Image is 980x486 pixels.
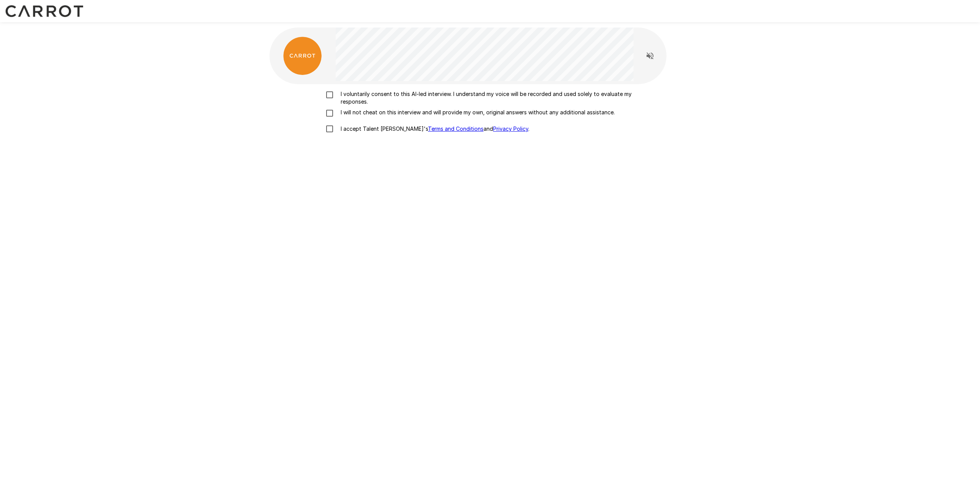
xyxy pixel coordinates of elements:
button: Read questions aloud [642,48,658,63]
p: I voluntarily consent to this AI-led interview. I understand my voice will be recorded and used s... [338,90,658,106]
img: carrot_logo.png [283,37,322,75]
p: I will not cheat on this interview and will provide my own, original answers without any addition... [338,109,615,116]
a: Terms and Conditions [428,125,483,132]
a: Privacy Policy [493,125,528,132]
p: I accept Talent [PERSON_NAME]'s and . [338,125,529,133]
